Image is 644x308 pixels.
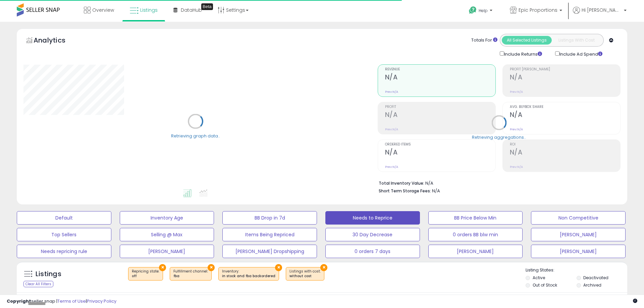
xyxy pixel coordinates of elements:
button: [PERSON_NAME] [531,228,626,241]
button: Top Sellers [17,228,111,241]
div: Tooltip anchor [201,3,213,10]
button: Inventory Age [120,211,214,225]
button: Non Competitive [531,211,626,225]
div: seller snap | | [7,298,116,305]
strong: Copyright [7,298,31,304]
span: Epic Proportions [519,7,557,13]
button: 0 orders BB blw min [428,228,523,241]
div: Retrieving aggregations.. [472,134,526,140]
button: Needs to Reprice [325,211,420,225]
button: Listings With Cost [551,36,601,45]
button: 30 Day Decrease [325,228,420,241]
i: Get Help [469,6,477,14]
button: Selling @ Max [120,228,214,241]
button: Default [17,211,111,225]
div: Totals For [471,37,497,44]
button: Items Being Repriced [222,228,317,241]
button: [PERSON_NAME] [120,245,214,258]
button: 0 orders 7 days [325,245,420,258]
button: Needs repricing rule [17,245,111,258]
div: Include Returns [495,50,550,58]
span: Help [479,8,488,13]
button: [PERSON_NAME] Dropshipping [222,245,317,258]
button: All Selected Listings [502,36,552,45]
div: Include Ad Spend [550,50,613,58]
a: Hi [PERSON_NAME] [573,7,627,22]
span: Hi [PERSON_NAME] [582,7,622,13]
span: DataHub [181,7,202,13]
button: BB Drop in 7d [222,211,317,225]
h5: Analytics [34,36,78,47]
button: [PERSON_NAME] [531,245,626,258]
a: Help [464,1,499,22]
span: Overview [92,7,114,13]
button: [PERSON_NAME] [428,245,523,258]
div: Retrieving graph data.. [171,133,220,139]
button: BB Price Below Min [428,211,523,225]
span: Listings [140,7,158,13]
